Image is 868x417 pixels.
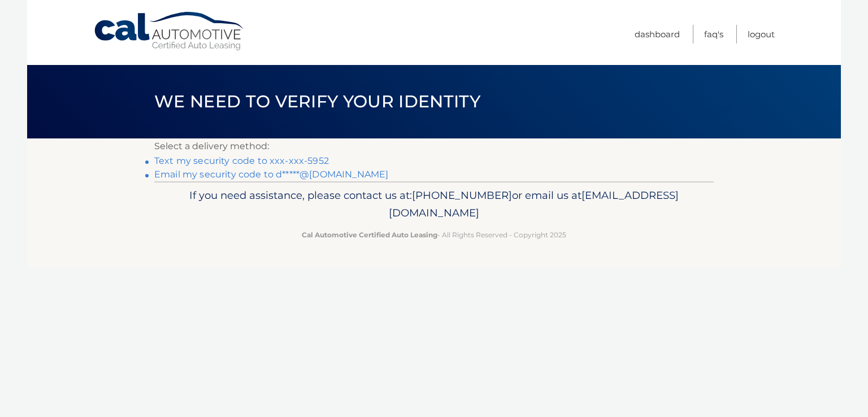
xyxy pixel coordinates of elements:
[704,25,723,44] a: FAQ's
[162,229,706,241] p: - All Rights Reserved - Copyright 2025
[154,169,388,180] a: Email my security code to d*****@[DOMAIN_NAME]
[302,231,437,239] strong: Cal Automotive Certified Auto Leasing
[162,186,706,223] p: If you need assistance, please contact us at: or email us at
[748,25,775,44] a: Logout
[154,91,480,112] span: We need to verify your identity
[93,11,246,51] a: Cal Automotive
[154,155,329,166] a: Text my security code to xxx-xxx-5952
[412,189,512,202] span: [PHONE_NUMBER]
[154,138,714,154] p: Select a delivery method:
[635,25,680,44] a: Dashboard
